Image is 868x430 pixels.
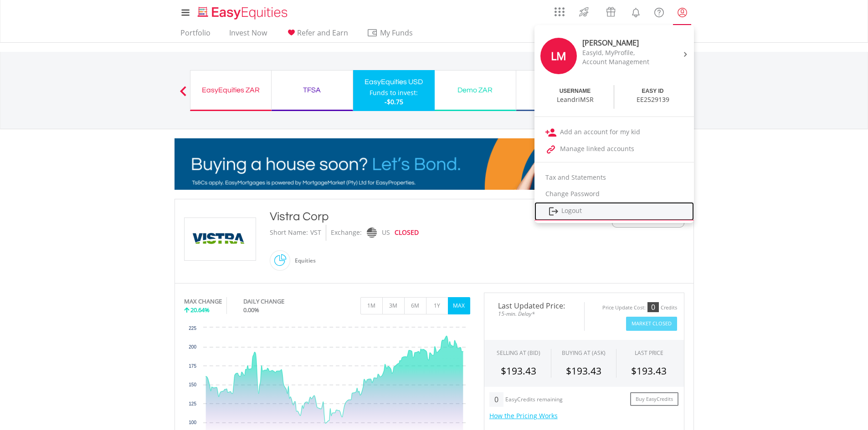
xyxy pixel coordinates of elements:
[290,250,316,272] div: Equities
[582,38,659,48] div: [PERSON_NAME]
[534,141,694,157] a: Manage linked accounts
[426,297,448,314] button: 1Y
[671,2,694,22] a: My Profile
[540,38,577,74] div: LM
[395,225,419,241] div: CLOSED
[562,349,606,357] span: BUYING AT (ASK)
[631,364,667,377] span: $193.43
[448,297,470,314] button: MAX
[491,302,577,309] span: Last Updated Price:
[505,396,563,404] div: EasyCredits remaining
[647,2,671,20] a: FAQ's and Support
[189,382,196,387] text: 150
[366,228,376,238] img: nasdaq.png
[310,225,321,241] div: VST
[534,202,694,221] a: Logout
[555,7,565,17] img: grid-menu-icon.svg
[367,27,426,39] span: My Funds
[549,2,570,17] a: AppsGrid
[175,138,694,190] img: EasyMortage Promotion Banner
[582,48,659,57] div: EasyId, MyProfile,
[603,5,618,19] img: vouchers-v2.svg
[626,317,677,331] button: Market Closed
[635,349,663,357] div: LAST PRICE
[331,225,362,241] div: Exchange:
[190,306,210,314] span: 20.64%
[647,302,659,312] div: 0
[440,84,510,96] div: Demo ZAR
[560,87,591,95] div: USERNAME
[243,297,315,306] div: DAILY CHANGE
[189,420,196,425] text: 100
[177,28,214,42] a: Portfolio
[491,309,577,318] span: 15-min. Delay*
[226,28,271,42] a: Invest Now
[642,87,664,95] div: EASY ID
[534,124,694,141] a: Add an account for my kid
[189,401,196,406] text: 125
[186,218,254,260] img: EQU.US.VST.png
[196,84,266,96] div: EasyEquities ZAR
[534,169,694,186] a: Tax and Statements
[497,349,540,357] div: SELLING AT (BID)
[270,208,556,225] div: Vistra Corp
[385,97,403,106] span: -$0.75
[270,225,308,241] div: Short Name:
[489,392,503,407] div: 0
[534,186,694,202] a: Change Password
[661,304,677,311] div: Credits
[196,5,291,20] img: EasyEquities_Logo.png
[624,2,647,20] a: Notifications
[522,84,592,96] div: Demo USD
[582,57,659,66] div: Account Management
[277,84,347,96] div: TFSA
[630,392,678,406] a: Buy EasyCredits
[637,95,669,104] div: EE2529139
[189,326,196,331] text: 225
[382,225,390,241] div: US
[184,297,222,306] div: MAX CHANGE
[194,2,291,20] a: Home page
[282,28,352,42] a: Refer and Earn
[566,364,601,377] span: $193.43
[576,5,591,19] img: thrive-v2.svg
[370,88,418,97] div: Funds to invest:
[557,95,594,104] div: LeandriMSR
[189,364,196,369] text: 175
[189,344,196,349] text: 200
[602,304,646,311] div: Price Update Cost:
[501,364,536,377] span: $193.43
[382,297,405,314] button: 3M
[489,411,558,420] a: How the Pricing Works
[534,27,694,112] a: LM [PERSON_NAME] EasyId, MyProfile, Account Management USERNAME LeandriMSR EASY ID EE2529139
[597,2,624,19] a: Vouchers
[297,28,348,38] span: Refer and Earn
[243,306,259,314] span: 0.00%
[359,76,429,88] div: EasyEquities USD
[404,297,426,314] button: 6M
[360,297,383,314] button: 1M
